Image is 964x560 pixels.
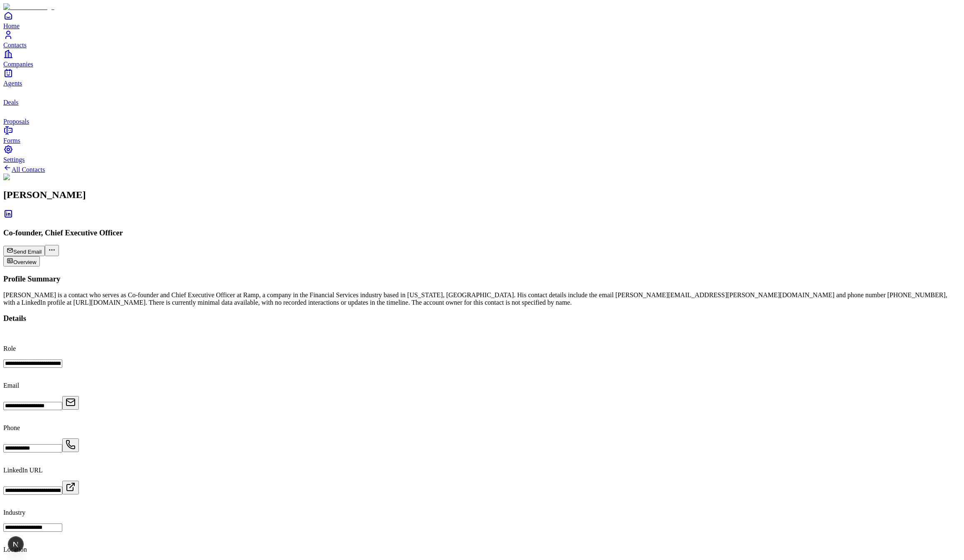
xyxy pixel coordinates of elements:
span: Home [3,22,20,29]
p: Role [3,345,961,352]
h3: Co-founder, Chief Executive Officer [3,228,961,237]
a: proposals [3,106,961,125]
p: Email [3,382,961,389]
a: deals [3,87,961,106]
button: Overview [3,256,40,267]
p: Phone [3,424,961,432]
a: All Contacts [3,166,45,173]
p: LinkedIn URL [3,467,961,474]
span: Forms [3,137,20,144]
a: Settings [3,144,961,163]
a: Home [3,11,961,29]
button: Open [62,438,79,452]
button: Open [62,396,79,410]
p: Industry [3,509,961,516]
a: Companies [3,49,961,68]
button: More actions [45,245,59,256]
img: Eric Glyman [3,174,44,181]
span: Send Email [13,249,42,255]
h3: Details [3,314,961,323]
div: [PERSON_NAME] is a contact who serves as Co-founder and Chief Executive Officer at Ramp, a compan... [3,291,961,306]
h3: Profile Summary [3,274,961,284]
a: Contacts [3,30,961,49]
span: Settings [3,156,25,163]
a: Forms [3,125,961,144]
button: Send Email [3,246,45,256]
span: Companies [3,61,33,68]
p: Location [3,546,961,553]
img: Item Brain Logo [3,3,54,11]
span: Deals [3,99,18,106]
span: Contacts [3,42,27,49]
a: Agents [3,68,961,87]
span: Agents [3,80,22,87]
button: Open [62,481,79,494]
h2: [PERSON_NAME] [3,189,961,201]
span: Proposals [3,118,29,125]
